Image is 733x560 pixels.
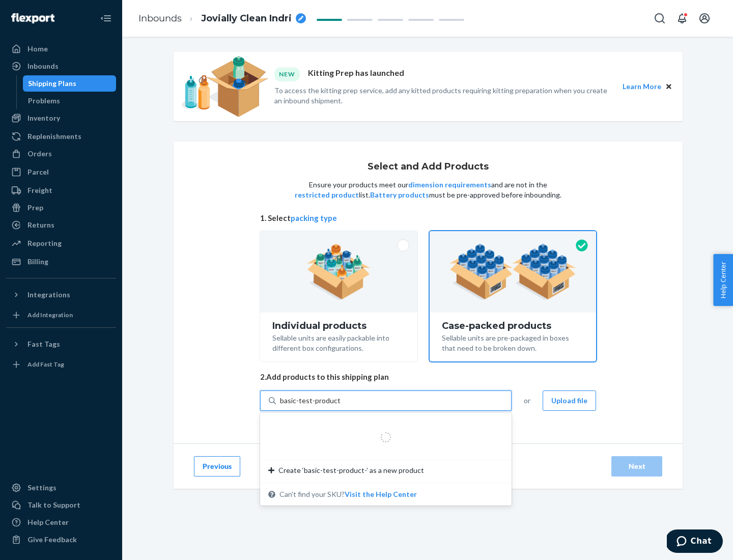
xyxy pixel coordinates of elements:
div: Billing [27,257,48,267]
div: Sellable units are pre-packaged in boxes that need to be broken down. [442,331,584,353]
a: Problems [23,93,117,109]
a: Returns [6,217,116,233]
a: Reporting [6,235,116,251]
button: Give Feedback [6,531,116,548]
h1: Select and Add Products [368,162,489,172]
span: Create ‘basic-test-product-’ as a new product [278,465,424,475]
div: Help Center [27,517,69,527]
div: Sellable units are easily packable into different box configurations. [272,331,405,353]
a: Help Center [6,514,116,530]
a: Home [6,41,116,57]
a: Settings [6,480,116,496]
button: Help Center [713,254,733,306]
a: Inbounds [6,58,116,74]
button: Close Navigation [96,8,116,29]
a: Add Integration [6,307,116,323]
button: Create ‘basic-test-product-’ as a new productCan't find your SKU? [345,489,417,499]
div: Orders [27,149,52,159]
div: Home [27,44,48,54]
span: Jovially Clean Indri [201,12,292,25]
button: Battery products [370,190,429,200]
div: Reporting [27,238,62,248]
button: packing type [291,213,337,223]
button: Learn More [623,81,661,92]
a: Prep [6,200,116,216]
a: Shipping Plans [23,75,117,92]
p: Ensure your products meet our and are not in the list. must be pre-approved before inbounding. [294,180,562,200]
span: 2. Add products to this shipping plan [260,372,596,382]
p: To access the kitting prep service, add any kitted products requiring kitting preparation when yo... [274,86,613,106]
div: Talk to Support [27,500,80,510]
button: Talk to Support [6,497,116,513]
a: Add Fast Tag [6,356,116,373]
button: dimension requirements [408,180,491,190]
button: Previous [194,456,240,477]
div: Case-packed products [442,321,584,331]
button: Integrations [6,287,116,303]
a: Orders [6,146,116,162]
div: Returns [27,220,54,230]
div: Give Feedback [27,535,77,545]
div: Inbounds [27,61,59,71]
div: Add Fast Tag [27,360,64,369]
div: Inventory [27,113,60,123]
a: Freight [6,182,116,199]
div: Add Integration [27,311,73,319]
a: Inbounds [138,13,182,24]
div: Individual products [272,321,405,331]
button: Fast Tags [6,336,116,352]
a: Replenishments [6,128,116,145]
div: Prep [27,203,43,213]
span: or [524,396,530,406]
a: Parcel [6,164,116,180]
iframe: Opens a widget where you can chat to one of our agents [667,529,723,555]
div: Shipping Plans [28,78,76,89]
input: Create ‘basic-test-product-’ as a new productCan't find your SKU?Visit the Help Center [280,396,341,406]
button: restricted product [295,190,359,200]
div: Replenishments [27,131,81,142]
div: Integrations [27,290,70,300]
img: individual-pack.facf35554cb0f1810c75b2bd6df2d64e.png [307,244,371,300]
button: Open notifications [672,8,692,29]
div: Fast Tags [27,339,60,349]
div: Settings [27,483,57,493]
p: Kitting Prep has launched [308,67,404,81]
img: Flexport logo [11,13,54,23]
img: case-pack.59cecea509d18c883b923b81aeac6d0b.png [449,244,576,300]
ol: breadcrumbs [130,4,314,34]
button: Open account menu [694,8,715,29]
a: Billing [6,254,116,270]
span: Can't find your SKU? [279,489,417,499]
button: Upload file [543,390,596,411]
div: Next [620,461,654,471]
button: Close [663,81,674,92]
button: Open Search Box [650,8,670,29]
span: 1. Select [260,213,596,223]
button: Next [611,456,662,477]
div: Freight [27,185,52,195]
a: Inventory [6,110,116,126]
div: Parcel [27,167,49,177]
div: NEW [274,67,300,81]
div: Problems [28,96,60,106]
